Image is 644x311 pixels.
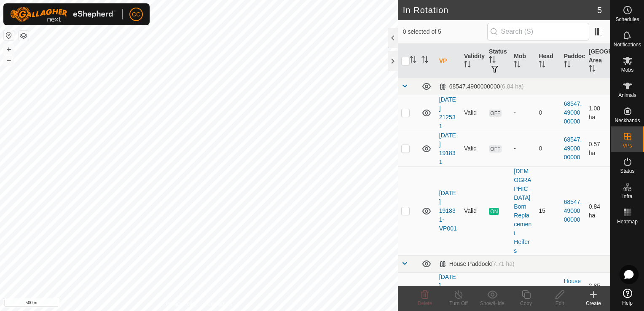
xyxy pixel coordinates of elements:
span: Neckbands [614,118,640,123]
a: [DATE] 212531 [439,96,456,129]
td: Valid [461,272,486,308]
div: Turn Off [442,300,475,307]
div: Copy [509,300,543,307]
span: Notifications [614,42,641,47]
span: Delete [418,300,432,306]
div: - [514,108,532,117]
a: [DATE] 222108 [439,273,456,307]
a: Help [611,285,644,309]
div: Create [577,300,610,307]
td: 1.08 ha [585,95,610,131]
span: ON [489,208,499,215]
a: Privacy Policy [166,300,197,308]
p-sorticon: Activate to sort [410,57,416,64]
span: Infra [622,194,632,199]
th: [GEOGRAPHIC_DATA] Area [585,44,610,78]
button: + [4,44,14,54]
img: Gallagher Logo [10,7,115,22]
p-sorticon: Activate to sort [464,62,471,69]
td: Valid [461,131,486,166]
td: 0 [535,95,560,131]
span: Help [622,300,633,306]
span: 5 [597,4,602,16]
div: - [514,144,532,153]
div: House Paddock [439,260,515,268]
th: VP [436,44,461,78]
td: 2.85 ha [585,272,610,308]
a: 68547.4900000000 [564,100,582,125]
th: Validity [461,44,486,78]
td: 0 [535,272,560,308]
a: 68547.4900000000 [564,198,582,223]
span: Status [620,169,634,174]
span: (7.71 ha) [491,260,515,267]
input: Search (S) [487,23,589,40]
span: Schedules [615,17,639,22]
td: Valid [461,95,486,131]
div: [DEMOGRAPHIC_DATA] Born Replacement Heifers [514,167,532,255]
p-sorticon: Activate to sort [539,62,545,69]
p-sorticon: Activate to sort [421,57,428,64]
td: 0 [535,131,560,166]
h2: In Rotation [403,5,597,15]
div: 68547.4900000000 [439,83,524,90]
p-sorticon: Activate to sort [489,57,496,64]
a: Contact Us [207,300,232,308]
span: 0 selected of 5 [403,27,487,36]
span: OFF [489,145,502,153]
div: Edit [543,300,577,307]
button: Map Layers [19,31,29,41]
a: House Paddock [564,278,581,302]
p-sorticon: Activate to sort [589,66,596,73]
th: Paddock [561,44,585,78]
a: [DATE] 191831-VP001 [439,190,457,232]
span: Animals [618,93,636,98]
td: 15 [535,166,560,255]
button: – [4,55,14,65]
a: [DATE] 191831 [439,132,456,165]
span: CC [132,10,140,19]
a: 68547.4900000000 [564,136,582,161]
span: OFF [489,110,502,117]
div: Show/Hide [475,300,509,307]
span: (6.84 ha) [500,83,523,90]
p-sorticon: Activate to sort [514,62,521,69]
th: Head [535,44,560,78]
p-sorticon: Activate to sort [564,62,571,69]
span: Mobs [621,67,633,72]
th: Status [486,44,510,78]
td: 0.57 ha [585,131,610,166]
td: 0.84 ha [585,166,610,255]
th: Mob [510,44,535,78]
button: Reset Map [4,30,14,40]
span: Heatmap [617,219,638,224]
span: VPs [623,143,632,148]
td: Valid [461,166,486,255]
